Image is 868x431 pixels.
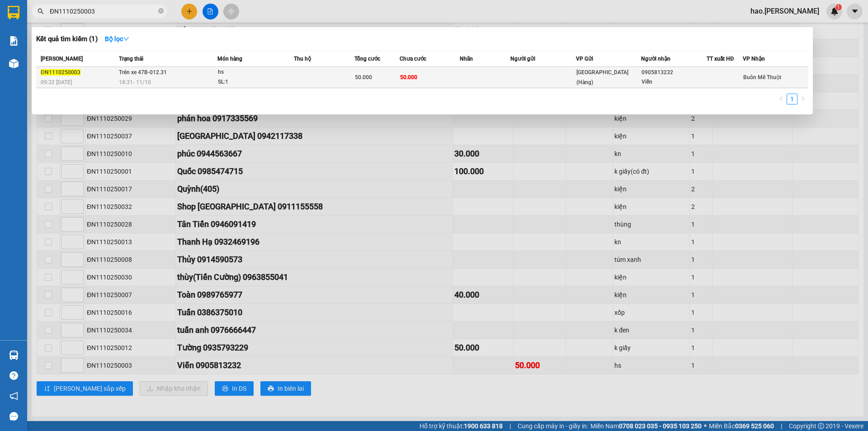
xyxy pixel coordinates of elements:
span: notification [9,392,18,400]
span: Trên xe 47B-012.31 [119,69,167,76]
span: 50.000 [355,74,372,81]
button: left [776,94,787,104]
span: question-circle [9,371,18,380]
li: Next Page [797,94,808,104]
img: logo.jpg [5,5,36,36]
span: 50.000 [400,74,417,81]
div: Viễn [642,77,706,87]
span: VP Nhận [743,56,765,62]
span: Buôn Mê Thuột [743,74,781,81]
span: search [38,8,44,14]
span: message [9,412,18,421]
span: Chưa cước [400,56,426,62]
span: Nhãn [460,56,473,62]
li: Previous Page [776,94,787,104]
span: [GEOGRAPHIC_DATA] (Hàng) [576,69,628,85]
span: [PERSON_NAME] [41,56,83,62]
span: Món hàng [217,56,242,62]
img: logo-vxr [8,6,19,19]
span: Tổng cước [354,56,380,62]
span: close-circle [158,7,164,16]
div: SL: 1 [218,77,286,87]
span: TT xuất HĐ [707,56,734,62]
span: right [800,96,806,101]
img: solution-icon [9,36,19,46]
li: 1 [787,94,797,104]
img: warehouse-icon [9,350,19,360]
div: hs [218,67,286,77]
div: 0905813232 [642,68,706,77]
span: down [123,36,129,42]
span: VP Gửi [576,56,593,62]
img: warehouse-icon [9,59,19,68]
a: 1 [787,94,797,104]
li: VP Buôn Mê Thuột [5,64,62,74]
h3: Kết quả tìm kiếm ( 1 ) [36,34,98,44]
li: [GEOGRAPHIC_DATA] [5,5,131,53]
span: left [778,96,784,101]
input: Tìm tên, số ĐT hoặc mã đơn [50,6,156,16]
span: Người gửi [510,56,535,62]
li: VP [GEOGRAPHIC_DATA] (Hàng) [62,64,120,94]
span: Người nhận [641,56,670,62]
span: close-circle [158,8,164,14]
button: right [797,94,808,104]
span: Thu hộ [294,56,311,62]
strong: Bộ lọc [105,35,129,43]
span: 18:31 - 11/10 [119,79,151,85]
button: Bộ lọcdown [98,32,137,46]
span: 09:32 [DATE] [41,79,72,85]
span: ĐN1110250003 [41,69,80,76]
span: Trạng thái [119,56,143,62]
